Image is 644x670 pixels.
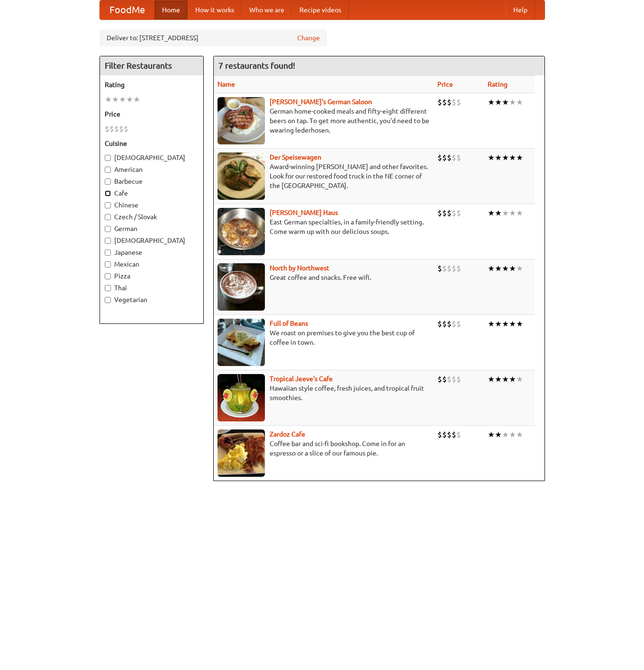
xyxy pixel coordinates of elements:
li: $ [437,374,442,384]
li: $ [124,124,128,134]
li: $ [105,124,109,134]
li: $ [452,263,456,274]
li: $ [447,319,452,329]
label: [DEMOGRAPHIC_DATA] [105,236,199,245]
input: Cafe [105,190,111,197]
p: We roast on premises to give you the best cup of coffee in town. [218,328,430,347]
li: $ [442,152,447,163]
input: Pizza [105,273,111,279]
li: ★ [133,94,140,105]
b: [PERSON_NAME]'s German Saloon [270,98,372,106]
li: $ [442,263,447,274]
li: ★ [495,208,502,218]
li: ★ [502,374,509,384]
li: ★ [488,263,495,274]
label: [DEMOGRAPHIC_DATA] [105,153,199,162]
li: ★ [509,429,516,440]
li: $ [447,97,452,107]
li: $ [442,429,447,440]
a: Who we are [242,0,292,19]
li: $ [447,374,452,384]
img: zardoz.jpg [218,429,265,477]
img: beans.jpg [218,319,265,366]
li: ★ [488,208,495,218]
li: ★ [509,263,516,274]
label: Japanese [105,248,199,257]
input: Chinese [105,202,111,208]
li: ★ [516,319,523,329]
a: Der Speisewagen [270,153,321,161]
a: Tropical Jeeve's Cafe [270,375,333,383]
input: Japanese [105,250,111,256]
label: Mexican [105,259,199,269]
li: ★ [488,152,495,163]
li: ★ [105,94,112,105]
li: $ [437,429,442,440]
a: Name [218,80,235,88]
label: Barbecue [105,177,199,186]
li: ★ [516,152,523,163]
li: $ [456,97,461,107]
h5: Cuisine [105,139,199,148]
li: $ [452,97,456,107]
li: ★ [509,208,516,218]
li: $ [437,208,442,218]
h5: Price [105,109,199,119]
li: ★ [495,97,502,107]
li: ★ [488,374,495,384]
li: $ [114,124,119,134]
input: Thai [105,285,111,291]
li: $ [452,152,456,163]
li: ★ [495,152,502,163]
input: [DEMOGRAPHIC_DATA] [105,155,111,161]
a: [PERSON_NAME] Haus [270,209,338,216]
a: FoodMe [100,0,154,19]
li: ★ [509,152,516,163]
li: ★ [509,319,516,329]
p: Great coffee and snacks. Free wifi. [218,273,430,282]
input: American [105,167,111,173]
img: north.jpg [218,263,265,311]
input: Czech / Slovak [105,214,111,220]
li: $ [437,152,442,163]
li: $ [447,429,452,440]
b: Zardoz Cafe [270,430,305,438]
a: Recipe videos [292,0,349,19]
li: ★ [509,97,516,107]
a: Help [506,0,535,19]
p: German home-cooked meals and fifty-eight different beers on tap. To get more authentic, you'd nee... [218,107,430,135]
input: Mexican [105,261,111,268]
li: ★ [516,429,523,440]
p: Award-winning [PERSON_NAME] and other favorites. Look for our restored food truck in the NE corne... [218,162,430,190]
label: German [105,224,199,233]
li: $ [452,208,456,218]
li: $ [456,208,461,218]
li: ★ [495,374,502,384]
li: $ [456,374,461,384]
h4: Filter Restaurants [100,56,203,75]
h5: Rating [105,80,199,89]
li: $ [442,319,447,329]
label: Vegetarian [105,295,199,304]
li: ★ [119,94,126,105]
li: ★ [516,208,523,218]
a: North by Northwest [270,264,329,272]
li: $ [452,319,456,329]
p: Coffee bar and sci-fi bookshop. Come in for an espresso or a slice of our famous pie. [218,439,430,458]
a: Change [297,33,320,43]
li: ★ [502,429,509,440]
input: German [105,226,111,232]
label: Czech / Slovak [105,212,199,222]
li: ★ [502,97,509,107]
li: $ [447,263,452,274]
img: jeeves.jpg [218,374,265,421]
li: $ [447,152,452,163]
a: How it works [188,0,242,19]
li: ★ [516,263,523,274]
img: kohlhaus.jpg [218,208,265,255]
li: $ [456,319,461,329]
li: $ [456,429,461,440]
p: Hawaiian style coffee, fresh juices, and tropical fruit smoothies. [218,384,430,402]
